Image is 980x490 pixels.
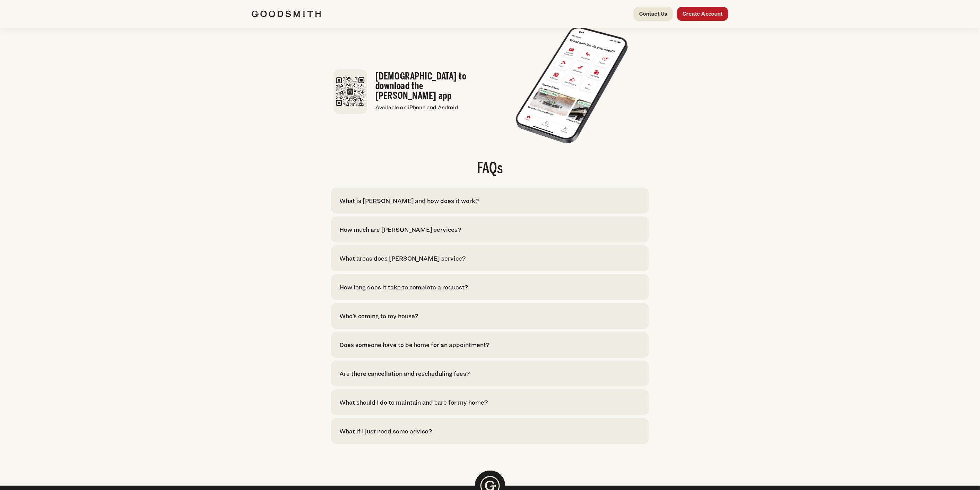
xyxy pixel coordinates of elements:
h2: FAQs [331,161,649,177]
a: Contact Us [634,7,673,21]
a: Create Account [677,7,728,21]
div: How long does it take to complete a request? [339,282,468,292]
div: What should I do to maintain and care for my home? [339,398,488,407]
h3: [DEMOGRAPHIC_DATA] to download the [PERSON_NAME] app [375,71,483,101]
img: Goodsmith app download QR code [333,69,367,114]
p: Available on iPhone and Android. [375,103,483,112]
div: What is [PERSON_NAME] and how does it work? [339,196,479,205]
img: Smartphone displaying a service request app with a list of home repair and maintenance tasks [512,23,632,148]
div: How much are [PERSON_NAME] services? [339,225,461,234]
div: Who’s coming to my house? [339,311,418,321]
div: Does someone have to be home for an appointment? [339,340,490,349]
div: What if I just need some advice? [339,426,432,436]
div: What areas does [PERSON_NAME] service? [339,254,466,263]
div: Are there cancellation and rescheduling fees? [339,369,470,378]
img: Goodsmith [252,10,321,17]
